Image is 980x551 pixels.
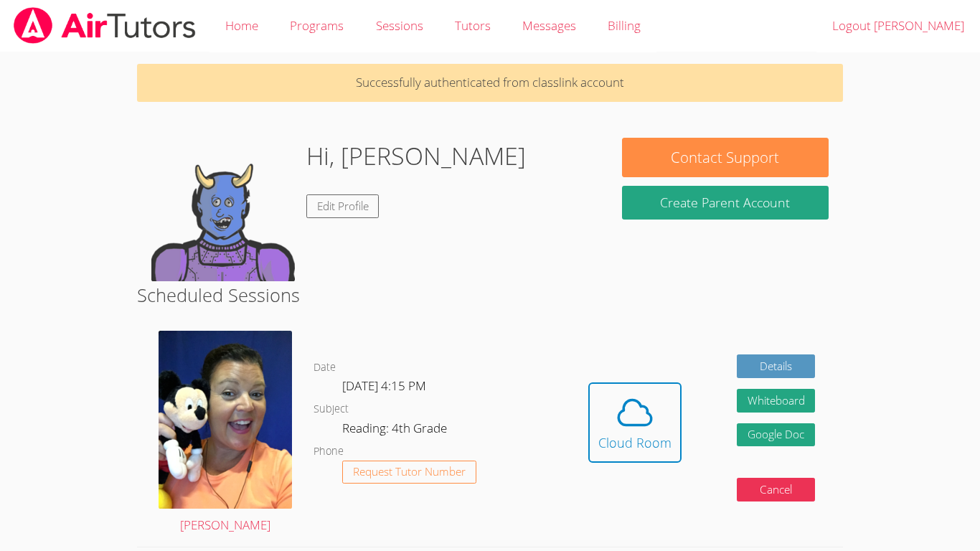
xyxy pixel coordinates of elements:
[737,389,816,413] button: Whiteboard
[314,359,336,377] dt: Date
[737,354,816,378] a: Details
[137,281,843,309] h2: Scheduled Sessions
[522,17,576,34] span: Messages
[598,433,672,453] div: Cloud Room
[353,466,466,477] span: Request Tutor Number
[314,443,344,461] dt: Phone
[151,138,295,281] img: default.png
[342,418,450,443] dd: Reading: 4th Grade
[737,423,816,447] a: Google Doc
[622,138,829,177] button: Contact Support
[588,382,682,463] button: Cloud Room
[622,186,829,220] button: Create Parent Account
[306,138,526,174] h1: Hi, [PERSON_NAME]
[12,7,197,44] img: airtutors_banner-c4298cdbf04f3fff15de1276eac7730deb9818008684d7c2e4769d2f7ddbe033.png
[306,194,380,218] a: Edit Profile
[314,400,349,418] dt: Subject
[159,331,292,509] img: avatar.png
[159,331,292,536] a: [PERSON_NAME]
[342,461,476,484] button: Request Tutor Number
[737,478,816,501] button: Cancel
[137,64,843,102] p: Successfully authenticated from classlink account
[342,377,426,394] span: [DATE] 4:15 PM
